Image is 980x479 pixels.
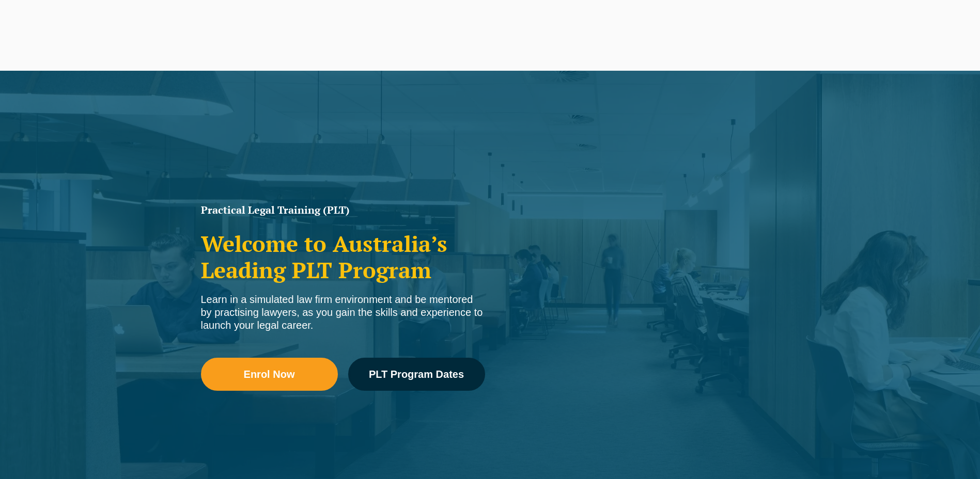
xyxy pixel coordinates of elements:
h2: Welcome to Australia’s Leading PLT Program [201,231,485,283]
h1: Practical Legal Training (PLT) [201,205,485,215]
a: Enrol Now [201,358,338,391]
span: Enrol Now [244,369,295,379]
span: PLT Program Dates [369,369,464,379]
div: Learn in a simulated law firm environment and be mentored by practising lawyers, as you gain the ... [201,293,485,332]
a: PLT Program Dates [348,358,485,391]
